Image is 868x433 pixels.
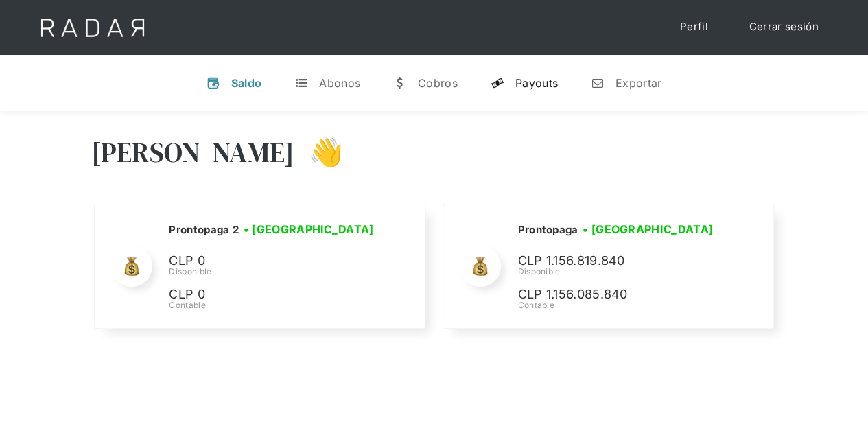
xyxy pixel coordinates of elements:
a: Perfil [666,14,722,40]
div: Exportar [615,76,661,90]
div: Saldo [231,76,262,90]
div: Contable [169,299,378,312]
div: Disponible [169,266,378,278]
h3: • [GEOGRAPHIC_DATA] [244,221,374,237]
p: CLP 0 [169,251,375,271]
div: v [207,76,220,90]
div: Payouts [515,76,558,90]
h2: Prontopaga 2 [169,223,239,237]
h3: 👋 [294,135,342,169]
h3: • [GEOGRAPHIC_DATA] [583,221,713,237]
div: w [393,76,407,90]
p: CLP 1.156.819.840 [517,251,723,271]
p: CLP 0 [169,285,375,305]
div: Contable [517,299,723,312]
div: Disponible [517,266,723,278]
a: Cerrar sesión [736,14,832,40]
div: Cobros [418,76,458,90]
p: CLP 1.156.085.840 [517,285,723,305]
div: t [294,76,308,90]
h2: Prontopaga [517,223,578,237]
div: n [591,76,605,90]
div: y [491,76,504,90]
h3: [PERSON_NAME] [91,135,295,169]
div: Abonos [319,76,360,90]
